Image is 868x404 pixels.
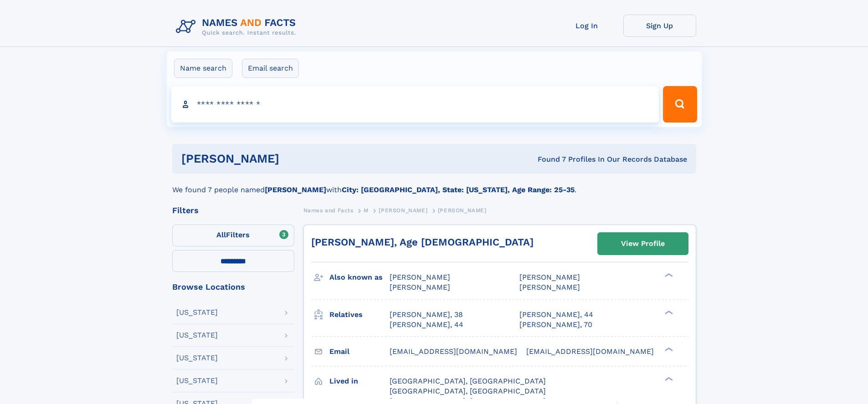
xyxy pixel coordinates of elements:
[663,309,673,315] div: ❯
[519,283,580,291] span: [PERSON_NAME]
[623,15,696,37] a: Sign Up
[526,347,654,356] span: [EMAIL_ADDRESS][DOMAIN_NAME]
[408,154,687,164] div: Found 7 Profiles In Our Records Database
[171,86,659,123] input: search input
[390,283,450,291] span: [PERSON_NAME]
[663,346,673,352] div: ❯
[663,272,673,278] div: ❯
[519,310,593,320] a: [PERSON_NAME], 44
[329,270,390,285] h3: Also known as
[390,387,546,395] span: [GEOGRAPHIC_DATA], [GEOGRAPHIC_DATA]
[311,236,534,248] a: [PERSON_NAME], Age [DEMOGRAPHIC_DATA]
[598,233,688,255] a: View Profile
[329,373,390,389] h3: Lived in
[342,185,575,194] b: City: [GEOGRAPHIC_DATA], State: [US_STATE], Age Range: 25-35
[550,15,623,37] a: Log In
[172,174,696,195] div: We found 7 people named with .
[172,15,303,39] img: Logo Names and Facts
[621,233,665,254] div: View Profile
[364,207,369,214] span: M
[390,320,463,330] a: [PERSON_NAME], 44
[242,59,299,78] label: Email search
[390,347,517,356] span: [EMAIL_ADDRESS][DOMAIN_NAME]
[390,273,450,281] span: [PERSON_NAME]
[172,283,294,291] div: Browse Locations
[181,153,409,164] h1: [PERSON_NAME]
[663,86,697,123] button: Search Button
[303,205,354,216] a: Names and Facts
[265,185,326,194] b: [PERSON_NAME]
[379,207,427,214] span: [PERSON_NAME]
[329,344,390,359] h3: Email
[329,307,390,322] h3: Relatives
[519,273,580,281] span: [PERSON_NAME]
[364,205,369,216] a: M
[176,377,218,384] div: [US_STATE]
[174,59,232,78] label: Name search
[172,206,294,215] div: Filters
[176,354,218,362] div: [US_STATE]
[172,225,294,246] label: Filters
[519,320,592,330] a: [PERSON_NAME], 70
[216,230,226,239] span: All
[390,310,463,320] a: [PERSON_NAME], 38
[176,309,218,316] div: [US_STATE]
[390,377,546,385] span: [GEOGRAPHIC_DATA], [GEOGRAPHIC_DATA]
[663,376,673,382] div: ❯
[379,205,427,216] a: [PERSON_NAME]
[176,332,218,339] div: [US_STATE]
[438,207,487,214] span: [PERSON_NAME]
